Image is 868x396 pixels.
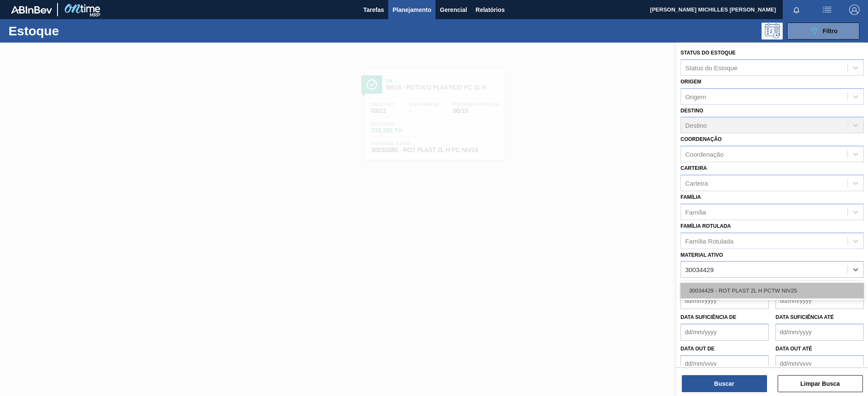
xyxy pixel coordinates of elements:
input: dd/mm/yyyy [681,355,769,372]
label: Status do Estoque [681,50,735,56]
span: Filtro [823,28,838,34]
div: Origem [685,93,706,100]
label: Data out até [776,346,812,352]
h1: Estoque [9,26,137,36]
div: Status do Estoque [685,64,738,71]
label: Coordenação [681,136,722,142]
label: Data out de [681,346,715,352]
button: Notificações [783,4,810,16]
span: Tarefas [363,5,384,15]
button: Filtro [787,23,859,40]
div: 30034429 - ROT PLAST 2L H PCTW NIV25 [681,283,864,298]
input: dd/mm/yyyy [681,324,769,341]
img: Logout [849,5,859,15]
img: TNhmsLtSVTkK8tSr43FrP2fwEKptu5GPRR3wAAAABJRU5ErkJggg== [11,6,52,14]
input: dd/mm/yyyy [681,292,769,309]
div: Família [685,208,706,215]
div: Pogramando: nenhum usuário selecionado [761,23,783,40]
div: Família Rotulada [685,237,733,244]
img: userActions [822,5,832,15]
label: Material ativo [681,252,723,258]
div: Carteira [685,179,708,187]
label: Data suficiência de [681,314,736,320]
span: Relatórios [476,5,505,15]
span: Gerencial [440,5,467,15]
input: dd/mm/yyyy [776,355,864,372]
label: Data suficiência até [776,314,834,320]
div: Coordenação [685,151,724,158]
label: Carteira [681,165,707,171]
label: Destino [681,108,703,114]
input: dd/mm/yyyy [776,324,864,341]
label: Origem [681,79,701,85]
label: Família Rotulada [681,223,731,229]
span: Planejamento [392,5,431,15]
label: Família [681,194,701,200]
input: dd/mm/yyyy [776,292,864,309]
